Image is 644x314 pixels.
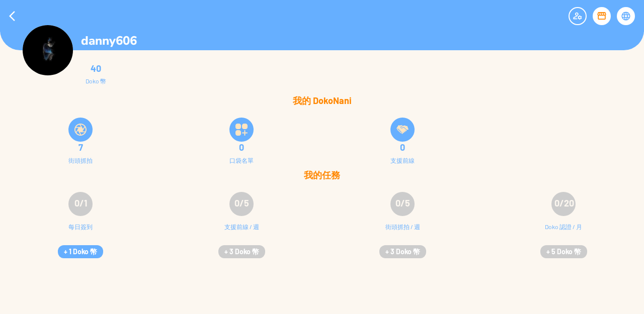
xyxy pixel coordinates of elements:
div: 支援前線 [390,157,415,164]
span: 0/5 [395,197,410,208]
span: 0/20 [554,197,574,208]
div: 0 [167,142,316,152]
button: + 3 Doko 幣 [379,245,426,258]
div: 支援前線 / 週 [224,222,259,242]
span: 0/5 [234,197,249,208]
div: 街頭抓拍 / 週 [385,222,420,242]
div: 街頭抓拍 [68,157,93,164]
button: + 1 Doko 幣 [58,245,103,258]
img: frontLineSupply.svg [396,124,409,136]
div: 口袋名單 [229,157,254,164]
button: + 5 Doko 幣 [540,245,587,258]
p: danny606 [81,33,137,49]
span: 0/1 [74,197,87,208]
div: 7 [6,142,155,152]
div: Doko 幣 [86,77,106,84]
div: 0 [328,142,477,152]
img: snapShot.svg [74,124,87,136]
img: Visruth.jpg not found [23,25,73,75]
img: bucketListIcon.svg [235,124,248,136]
button: + 3 Doko 幣 [218,245,265,258]
div: 40 [86,63,106,73]
div: Doko 認證 / 月 [545,222,582,242]
div: 每日簽到 [68,222,93,242]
